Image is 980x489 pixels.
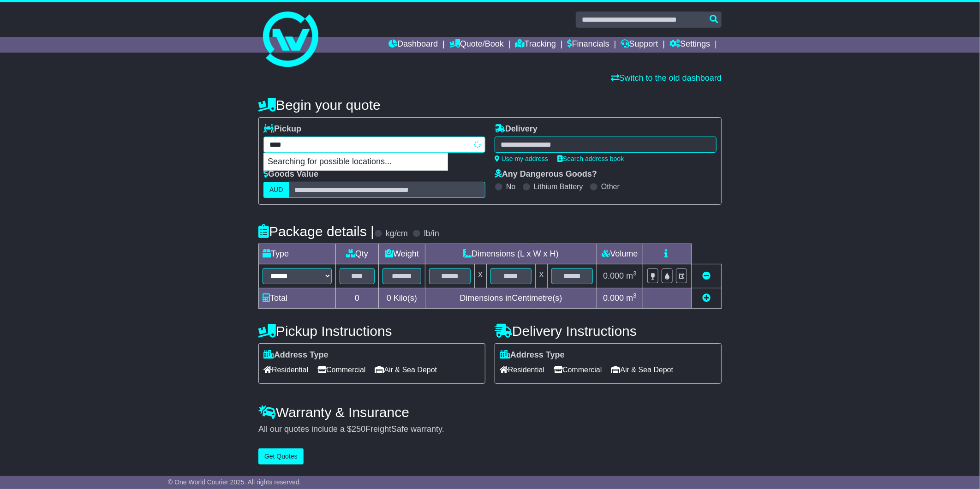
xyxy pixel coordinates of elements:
a: Support [621,37,658,53]
span: Air & Sea Depot [611,363,674,377]
td: Dimensions in Centimetre(s) [425,288,597,309]
td: 0 [336,288,379,309]
td: Volume [597,244,643,264]
label: Other [601,182,620,191]
a: Search address book [557,155,624,162]
a: Dashboard [388,37,438,53]
span: Residential [263,363,308,377]
a: Remove this item [702,271,711,280]
label: lb/in [424,229,439,239]
span: Commercial [554,363,602,377]
span: Commercial [317,363,365,377]
span: 0.000 [603,293,624,303]
td: Kilo(s) [379,288,425,309]
h4: Warranty & Insurance [258,405,722,420]
label: Address Type [263,350,329,360]
td: Qty [336,244,379,264]
a: Switch to the old dashboard [611,73,722,83]
td: x [474,264,486,288]
label: Any Dangerous Goods? [495,169,597,179]
a: Use my address [495,155,548,162]
td: Type [259,244,336,264]
span: © One World Courier 2025. All rights reserved. [168,478,301,486]
sup: 3 [633,270,637,277]
a: Financials [568,37,610,53]
h4: Package details | [258,224,374,239]
td: Dimensions (L x W x H) [425,244,597,264]
h4: Pickup Instructions [258,323,485,339]
h4: Begin your quote [258,97,722,113]
label: kg/cm [386,229,408,239]
a: Settings [669,37,710,53]
button: Get Quotes [258,448,304,465]
a: Tracking [515,37,556,53]
p: Searching for possible locations... [264,153,448,171]
label: No [506,182,515,191]
label: AUD [263,182,289,198]
span: 0.000 [603,271,624,280]
td: Total [259,288,336,309]
label: Pickup [263,124,301,134]
div: All our quotes include a $ FreightSafe warranty. [258,424,722,435]
a: Quote/Book [449,37,504,53]
a: Add new item [702,293,711,303]
td: x [536,264,548,288]
label: Goods Value [263,169,318,179]
span: 0 [387,293,391,303]
typeahead: Please provide city [263,137,485,153]
sup: 3 [633,292,637,299]
span: 250 [352,424,365,434]
span: Residential [500,363,544,377]
h4: Delivery Instructions [495,323,722,339]
td: Weight [379,244,425,264]
span: m [626,271,637,280]
label: Delivery [495,124,538,134]
label: Lithium Battery [534,182,583,191]
label: Address Type [500,350,565,360]
span: Air & Sea Depot [375,363,437,377]
span: m [626,293,637,303]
